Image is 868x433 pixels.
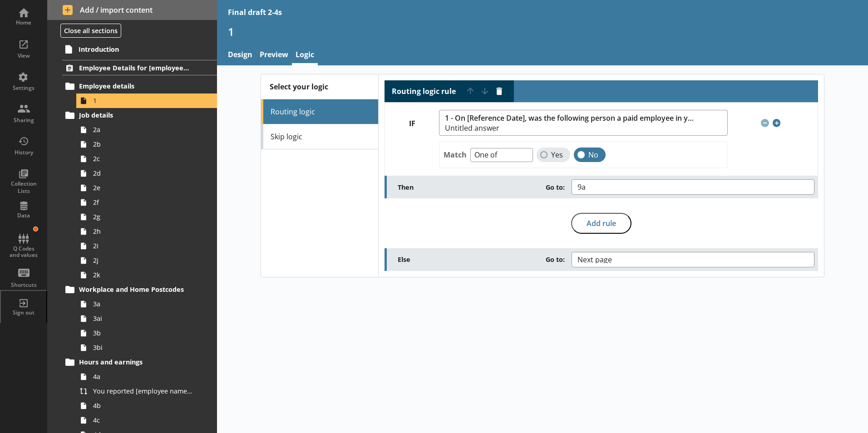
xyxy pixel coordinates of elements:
a: Introduction [62,42,217,56]
span: 1 [93,96,194,105]
a: Employee details [62,79,217,93]
span: 9a [577,183,600,191]
a: 2g [76,210,217,224]
span: 2c [93,154,194,163]
div: Final draft 2-4s [228,7,282,17]
a: Logic [292,46,318,65]
button: Add rule [571,213,631,234]
div: Home [8,19,39,26]
a: 2j [76,253,217,268]
div: Collection Lists [8,180,39,194]
span: 3b [93,329,194,337]
span: 2i [93,241,194,250]
span: You reported [employee name]'s pay period that included [Reference Date] to be [Untitled answer].... [93,387,194,395]
h1: 1 [228,25,857,39]
div: Shortcuts [8,281,39,289]
span: Workplace and Home Postcodes [79,285,190,294]
span: Job details [79,111,190,119]
span: Go to: [546,255,565,264]
a: 2h [76,224,217,239]
span: 4b [93,401,194,410]
span: Employee Details for [employee_name] [79,64,190,72]
span: 4a [93,372,194,381]
a: 2f [76,195,217,210]
span: 4c [93,416,194,424]
label: IF [385,119,439,128]
a: 3b [76,326,217,340]
button: Next page [572,252,814,267]
a: Preview [256,46,292,65]
div: Select your logic [261,74,378,99]
div: Data [8,212,39,219]
span: Introduction [79,45,190,54]
a: 1 [76,93,217,108]
button: Close all sections [60,24,121,38]
a: 4b [76,399,217,413]
span: No [588,150,598,160]
span: Next page [577,256,626,263]
a: 4a [76,369,217,384]
span: 1 - On [Reference Date], was the following person a paid employee in your organisation working in... [445,114,698,123]
span: Add / import content [63,5,202,15]
span: 2f [93,198,194,207]
a: Skip logic [261,124,378,149]
a: 4c [76,413,217,428]
li: Workplace and Home Postcodes3a3ai3b3bi [66,282,217,355]
button: 1 - On [Reference Date], was the following person a paid employee in your organisation working in... [439,110,727,136]
a: 2c [76,152,217,166]
span: 3bi [93,343,194,352]
span: Yes [551,150,563,160]
a: 2i [76,239,217,253]
span: Go to: [546,183,565,192]
a: 3ai [76,311,217,326]
span: 2j [93,256,194,265]
span: Hours and earnings [79,358,190,366]
li: Employee details1 [66,79,217,108]
a: 2a [76,123,217,137]
span: 2g [93,212,194,221]
button: 9a [572,179,814,195]
span: 3a [93,300,194,308]
span: Employee details [79,82,190,90]
a: 3a [76,297,217,311]
span: 2e [93,183,194,192]
span: 2h [93,227,194,236]
div: Settings [8,84,39,92]
span: 2b [93,140,194,148]
label: Routing logic rule [392,87,456,96]
label: Then [398,183,571,192]
span: 2a [93,125,194,134]
a: Design [224,46,256,65]
button: Delete routing rule [492,84,507,98]
a: You reported [employee name]'s pay period that included [Reference Date] to be [Untitled answer].... [76,384,217,399]
span: 3ai [93,314,194,323]
a: Hours and earnings [62,355,217,369]
li: Job details2a2b2c2d2e2f2g2h2i2j2k [66,108,217,282]
a: 2d [76,166,217,181]
a: Workplace and Home Postcodes [62,282,217,297]
a: Job details [62,108,217,123]
div: View [8,52,39,59]
a: 2b [76,137,217,152]
a: 2e [76,181,217,195]
div: Sign out [8,309,39,316]
span: Untitled answer [445,124,698,132]
div: History [8,149,39,156]
span: 2k [93,271,194,279]
label: Else [398,255,571,264]
span: 2d [93,169,194,177]
a: 3bi [76,340,217,355]
label: Match [444,150,467,160]
a: Employee Details for [employee_name] [62,60,217,75]
div: Q Codes and values [8,246,39,259]
div: Sharing [8,117,39,124]
a: 2k [76,268,217,282]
